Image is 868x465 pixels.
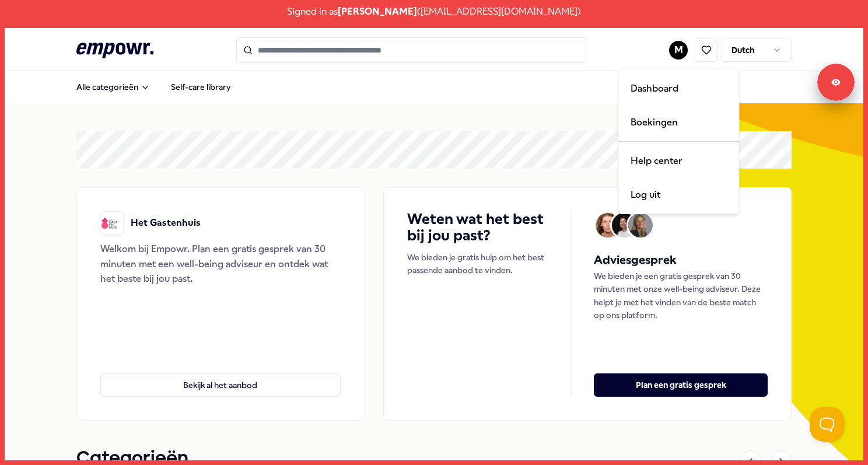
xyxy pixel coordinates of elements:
[621,144,737,178] a: Help center
[621,72,737,106] a: Dashboard
[621,106,737,139] a: Boekingen
[618,69,740,214] div: M
[621,178,737,212] div: Log uit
